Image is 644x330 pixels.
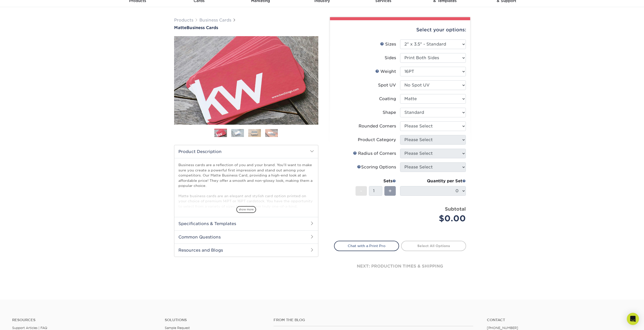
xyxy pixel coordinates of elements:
[388,187,392,195] span: +
[334,241,399,251] a: Chat with a Print Pro
[445,206,466,212] strong: Subtotal
[334,251,466,281] div: next: production times & shipping
[174,8,318,152] img: Matte 01
[214,127,227,140] img: Business Cards 01
[379,96,396,102] div: Coating
[378,82,396,88] div: Spot UV
[400,178,466,184] div: Quantity per Set
[174,18,193,23] a: Products
[401,241,466,251] a: Select All Options
[199,18,231,23] a: Business Cards
[174,145,318,158] h2: Product Description
[174,25,186,30] span: Matte
[356,178,396,184] div: Sets
[174,25,318,30] a: MatteBusiness Cards
[174,230,318,244] h2: Common Questions
[383,109,396,116] div: Shape
[265,129,278,137] img: Business Cards 04
[487,326,518,330] a: [PHONE_NUMBER]
[404,212,466,225] div: $0.00
[627,313,639,325] div: Open Intercom Messenger
[174,244,318,257] h2: Resources and Blogs
[487,318,632,322] a: Contact
[165,326,190,330] a: Sample Request
[358,137,396,143] div: Product Category
[274,318,473,322] h4: From the Blog
[165,318,266,322] h4: Solutions
[174,25,318,30] h1: Business Cards
[359,123,396,129] div: Rounded Corners
[360,187,362,195] span: -
[385,55,396,61] div: Sides
[380,41,396,47] div: Sizes
[357,164,396,170] div: Scoring Options
[178,162,314,234] p: Business cards are a reflection of you and your brand. You'll want to make sure you create a powe...
[353,150,396,157] div: Radius of Corners
[12,318,157,322] h4: Resources
[236,206,256,213] span: show more
[174,217,318,230] h2: Specifications & Templates
[231,129,244,137] img: Business Cards 02
[375,69,396,75] div: Weight
[334,20,466,39] div: Select your options:
[248,129,261,137] img: Business Cards 03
